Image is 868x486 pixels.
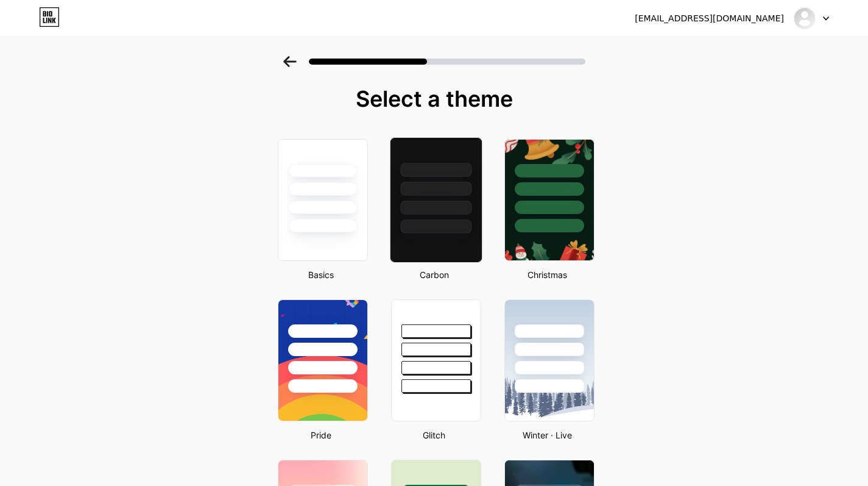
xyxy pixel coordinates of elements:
[274,268,368,281] div: Basics
[793,7,816,30] img: 789betac
[635,12,784,25] div: [EMAIL_ADDRESS][DOMAIN_NAME]
[387,268,481,281] div: Carbon
[274,429,368,441] div: Pride
[273,87,596,111] div: Select a theme
[501,429,595,441] div: Winter · Live
[501,268,595,281] div: Christmas
[387,429,481,441] div: Glitch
